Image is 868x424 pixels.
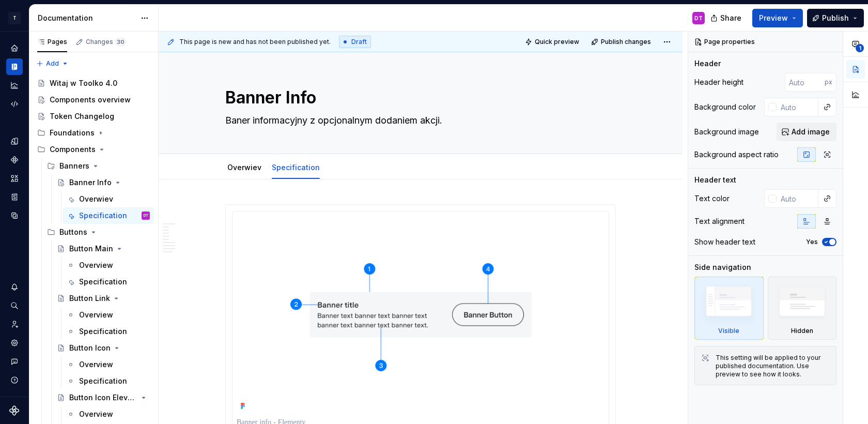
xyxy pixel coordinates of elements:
button: Notifications [6,279,23,295]
span: Share [720,13,741,23]
div: Components [33,141,154,158]
div: Hidden [791,327,813,335]
span: Add image [792,127,830,137]
button: Search ⌘K [6,297,23,314]
div: Banner Info [69,177,112,188]
div: Buttons [43,224,154,240]
button: Quick preview [522,35,584,49]
a: SpecificationDT [63,207,154,224]
div: Specification [79,326,127,337]
svg: Supernova Logo [9,405,20,416]
a: Documentation [6,58,23,75]
a: Overwiev [63,191,154,207]
div: Text alignment [694,216,745,226]
a: Button Main [53,240,154,257]
div: Header [694,58,721,69]
button: Add image [777,123,836,141]
a: Overwiev [227,163,261,172]
div: Overview [79,359,113,370]
div: Hidden [768,277,837,340]
label: Yes [806,238,818,246]
a: Specification [63,274,154,290]
a: Components overview [33,92,154,108]
div: Side navigation [694,262,751,272]
button: Share [705,9,748,27]
div: Button Main [69,244,113,254]
div: Show header text [694,237,755,247]
a: Invite team [6,316,23,332]
span: 30 [115,38,126,46]
div: DT [694,14,703,22]
a: Specification [63,323,154,340]
div: Overview [79,260,113,270]
textarea: Banner Info [223,85,614,110]
a: Design tokens [6,133,23,149]
div: Changes [86,38,126,46]
a: Settings [6,335,23,351]
span: 1 [856,44,864,52]
div: Overview [79,409,113,419]
a: Storybook stories [6,189,23,205]
span: Add [46,59,59,68]
div: Banners [43,158,154,174]
a: Banner Info [53,174,154,191]
div: Components [50,144,96,155]
div: Background color [694,102,756,112]
div: Components overview [50,95,131,105]
div: Foundations [50,128,95,138]
button: Preview [752,9,803,27]
div: Text color [694,193,730,204]
div: Specification [79,376,127,386]
div: DT [144,210,148,221]
span: Preview [759,13,788,23]
div: Foundations [33,125,154,141]
div: Documentation [38,13,135,23]
a: Overview [63,257,154,274]
a: Button Icon [53,340,154,356]
div: Home [6,40,23,56]
a: Analytics [6,77,23,94]
textarea: Baner informacyjny z opcjonalnym dodaniem akcji. [223,112,614,129]
div: Background aspect ratio [694,149,779,160]
a: Specification [272,163,320,172]
button: T [2,7,27,29]
span: This page is new and has not been published yet. [179,38,331,46]
div: Header text [694,175,736,185]
button: Add [33,56,72,71]
a: Components [6,152,23,168]
div: Specification [79,277,127,287]
a: Button Link [53,290,154,307]
div: Buttons [59,227,87,237]
a: Specification [63,373,154,389]
div: Header height [694,77,743,87]
a: Button Icon Elevated [53,389,154,406]
div: Visible [718,327,739,335]
input: Auto [777,189,818,208]
a: Data sources [6,207,23,224]
div: Specification [268,156,324,178]
input: Auto [785,73,825,92]
button: Contact support [6,353,23,370]
div: This setting will be applied to your published documentation. Use preview to see how it looks. [716,354,830,378]
p: px [825,78,832,86]
a: Code automation [6,96,23,112]
span: Draft [351,38,367,46]
a: Overview [63,356,154,373]
div: Overwiev [79,194,113,204]
span: Quick preview [535,38,579,46]
div: Token Changelog [50,111,114,122]
div: Visible [694,277,764,340]
div: Button Icon [69,343,111,353]
div: Button Icon Elevated [69,392,137,403]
